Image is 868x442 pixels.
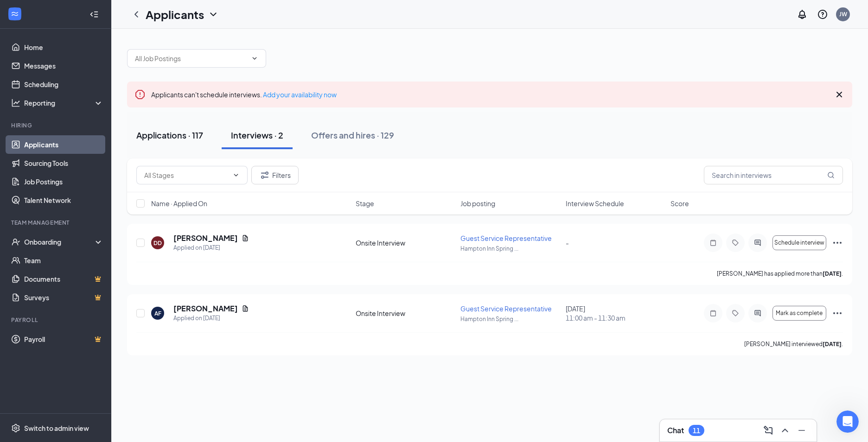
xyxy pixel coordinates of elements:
[708,309,719,317] svg: Note
[251,55,258,62] svg: ChevronDown
[752,309,763,317] svg: ActiveChat
[730,239,741,246] svg: Tag
[11,237,20,246] svg: UserCheck
[752,239,763,246] svg: ActiveChat
[356,309,455,318] div: Onsite Interview
[566,239,569,247] span: -
[24,251,103,270] a: Team
[823,270,842,277] b: [DATE]
[19,97,167,113] p: How can we help?
[566,313,665,322] span: 11:00 am - 11:30 am
[24,423,89,433] div: Switch to admin view
[153,239,162,247] div: DD
[135,53,247,63] input: All Job Postings
[670,199,689,208] span: Score
[460,304,552,313] span: Guest Service Representative
[761,423,776,438] button: ComposeMessage
[774,240,824,246] span: Schedule interview
[779,425,791,436] svg: ChevronUp
[24,38,103,57] a: Home
[173,233,238,243] h5: [PERSON_NAME]
[797,9,808,20] svg: Notifications
[693,427,700,435] div: 11
[91,15,109,33] img: Profile image for DJ
[259,170,270,181] svg: Filter
[776,310,823,316] span: Mark as complete
[251,166,299,184] button: Filter Filters
[24,172,103,191] a: Job Postings
[667,425,684,436] h3: Chat
[232,171,240,179] svg: ChevronDown
[708,239,719,246] svg: Note
[311,129,394,141] div: Offers and hires · 129
[763,425,774,436] svg: ComposeMessage
[11,219,102,227] div: Team Management
[173,314,249,323] div: Applied on [DATE]
[834,89,845,100] svg: Cross
[173,303,238,314] h5: [PERSON_NAME]
[124,289,185,326] button: Tickets
[24,270,103,288] a: DocumentsCrown
[126,15,145,33] img: Profile image for James
[704,166,843,184] input: Search in interviews
[24,288,103,307] a: SurveysCrown
[11,121,102,129] div: Hiring
[11,316,102,324] div: Payroll
[24,75,103,94] a: Scheduling
[817,9,828,20] svg: QuestionInfo
[151,90,337,99] span: Applicants can't schedule interviews.
[836,410,859,433] iframe: Intercom live chat
[24,135,103,154] a: Applicants
[832,237,843,248] svg: Ellipses
[11,98,20,107] svg: Analysis
[108,15,127,33] img: Profile image for CJ
[208,9,219,20] svg: ChevronDown
[19,142,155,152] div: We typically reply in under a minute
[717,270,843,278] p: [PERSON_NAME] has applied more than .
[10,9,19,19] svg: WorkstreamLogo
[356,238,455,247] div: Onsite Interview
[151,199,207,208] span: Name · Applied On
[20,312,41,319] span: Home
[24,98,104,107] div: Reporting
[772,306,826,321] button: Mark as complete
[839,10,847,18] div: JW
[832,308,843,319] svg: Ellipses
[24,237,96,246] div: Onboarding
[460,315,560,323] p: Hampton Inn Spring ...
[24,154,103,172] a: Sourcing Tools
[173,243,249,253] div: Applied on [DATE]
[460,199,495,208] span: Job posting
[566,199,624,208] span: Interview Schedule
[89,10,99,19] svg: Collapse
[19,19,72,31] img: logo
[827,171,835,179] svg: MagnifyingGlass
[24,191,103,209] a: Talent Network
[131,9,142,20] svg: ChevronLeft
[242,234,249,242] svg: Document
[77,312,109,319] span: Messages
[242,305,249,312] svg: Document
[778,423,792,438] button: ChevronUp
[460,234,552,242] span: Guest Service Representative
[24,57,103,75] a: Messages
[263,90,337,99] a: Add your availability now
[772,235,826,250] button: Schedule interview
[19,133,155,142] div: Send us a message
[730,309,741,317] svg: Tag
[796,425,807,436] svg: Minimize
[744,340,843,348] p: [PERSON_NAME] interviewed .
[154,309,161,317] div: AF
[231,129,283,141] div: Interviews · 2
[823,341,842,347] b: [DATE]
[143,312,166,319] span: Tickets
[356,199,374,208] span: Stage
[11,423,20,433] svg: Settings
[19,66,167,97] p: Hi [PERSON_NAME] 👋
[62,289,123,326] button: Messages
[794,423,809,438] button: Minimize
[24,330,103,348] a: PayrollCrown
[146,6,204,22] h1: Applicants
[566,304,665,322] div: [DATE]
